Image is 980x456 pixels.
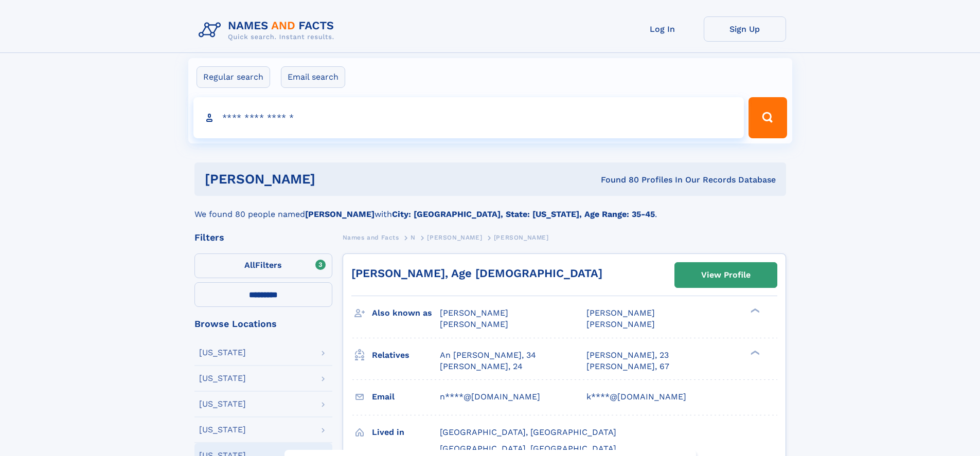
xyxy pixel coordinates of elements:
[621,16,704,42] a: Log In
[281,66,345,88] label: Email search
[458,174,776,186] div: Found 80 Profiles In Our Records Database
[748,349,760,356] div: ❯
[194,16,343,44] img: Logo Names and Facts
[749,97,787,138] button: Search Button
[351,267,602,280] a: [PERSON_NAME], Age [DEMOGRAPHIC_DATA]
[427,231,482,244] a: [PERSON_NAME]
[675,263,777,287] a: View Profile
[440,350,536,361] a: An [PERSON_NAME], 34
[586,350,669,361] a: [PERSON_NAME], 23
[199,349,246,357] div: [US_STATE]
[427,234,482,241] span: [PERSON_NAME]
[199,426,246,434] div: [US_STATE]
[199,400,246,408] div: [US_STATE]
[411,231,416,244] a: N
[194,196,786,221] div: We found 80 people named with .
[372,424,440,441] h3: Lived in
[372,346,440,364] h3: Relatives
[701,263,751,287] div: View Profile
[194,253,332,278] label: Filters
[392,209,655,219] b: City: [GEOGRAPHIC_DATA], State: [US_STATE], Age Range: 35-45
[244,260,255,270] span: All
[440,427,616,437] span: [GEOGRAPHIC_DATA], [GEOGRAPHIC_DATA]
[440,361,523,372] a: [PERSON_NAME], 24
[372,388,440,406] h3: Email
[586,319,655,329] span: [PERSON_NAME]
[586,361,669,372] a: [PERSON_NAME], 67
[194,319,332,329] div: Browse Locations
[411,234,416,241] span: N
[704,16,786,42] a: Sign Up
[440,308,508,318] span: [PERSON_NAME]
[305,209,375,219] b: [PERSON_NAME]
[494,234,549,241] span: [PERSON_NAME]
[193,97,744,138] input: search input
[205,173,458,186] h1: [PERSON_NAME]
[343,231,399,244] a: Names and Facts
[199,374,246,382] div: [US_STATE]
[586,308,655,318] span: [PERSON_NAME]
[748,307,760,314] div: ❯
[440,444,616,453] span: [GEOGRAPHIC_DATA], [GEOGRAPHIC_DATA]
[197,66,270,88] label: Regular search
[194,233,332,242] div: Filters
[440,319,508,329] span: [PERSON_NAME]
[372,304,440,322] h3: Also known as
